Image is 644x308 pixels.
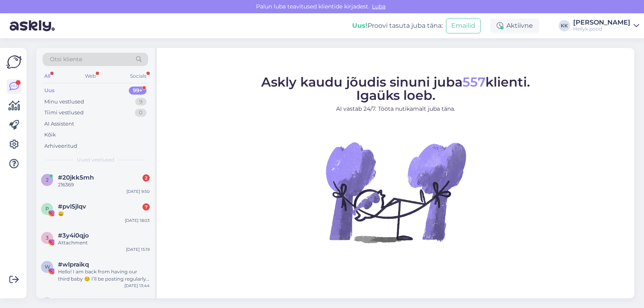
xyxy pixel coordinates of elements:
div: Attachment [58,239,150,246]
span: #3y4i0qjo [58,232,89,239]
div: [DATE] 13:44 [124,283,150,289]
div: AI Assistent [44,120,74,128]
div: Minu vestlused [44,98,84,106]
b: Uus! [352,22,367,29]
button: Emailid [446,18,481,33]
span: p [45,206,49,212]
div: 0 [135,109,147,117]
div: Kõik [44,131,56,139]
div: 9 [135,98,147,106]
div: All [43,71,52,81]
span: Askly kaudu jõudis sinuni juba klienti. Igaüks loeb. [261,74,530,103]
div: Web [83,71,97,81]
span: #20jkk5mh [58,174,94,181]
img: Askly Logo [6,54,22,70]
span: 2 [46,177,49,183]
div: Hellyk pood [573,26,630,32]
div: 99+ [129,87,147,95]
div: Aktiivne [490,19,539,33]
span: Luba [369,3,388,10]
span: Uued vestlused [77,156,114,163]
p: AI vastab 24/7. Tööta nutikamalt juba täna. [261,105,530,113]
div: 216369 [58,181,150,188]
span: Otsi kliente [50,55,82,64]
span: 557 [462,74,485,90]
div: Proovi tasuta juba täna: [352,21,443,31]
div: [DATE] 15:19 [126,246,150,252]
div: Arhiveeritud [44,142,77,150]
img: No Chat active [323,120,468,265]
div: 7 [142,203,150,211]
span: w [45,264,50,270]
div: Hello! I am back from having our third baby ☺️ I’ll be posting regularly again and I am open to m... [58,268,150,283]
div: Socials [128,71,148,81]
div: Uus [44,87,55,95]
span: 3 [46,235,49,241]
div: [PERSON_NAME] [573,19,630,26]
div: 2 [142,174,150,182]
div: [DATE] 18:03 [125,217,150,223]
div: 😀 [58,210,150,217]
span: #wlpraikq [58,261,89,268]
a: [PERSON_NAME]Hellyk pood [573,19,639,32]
div: [DATE] 9:50 [126,188,150,194]
div: KK [559,20,570,31]
div: Tiimi vestlused [44,109,84,117]
span: #rovvvdmv [58,297,94,304]
span: #pvl5jlqv [58,203,86,210]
